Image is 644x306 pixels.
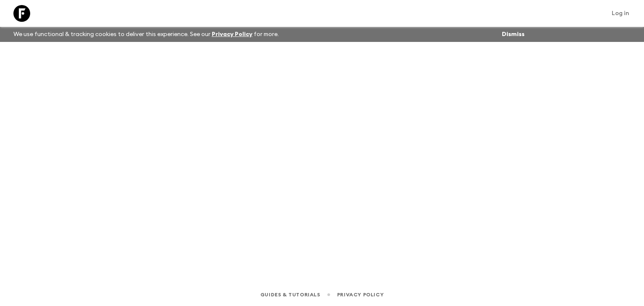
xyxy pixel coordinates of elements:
p: We use functional & tracking cookies to deliver this experience. See our for more. [10,27,282,42]
button: Dismiss [500,29,527,40]
a: Guides & Tutorials [260,290,320,299]
a: Privacy Policy [337,290,384,299]
a: Privacy Policy [212,31,252,37]
a: Log in [607,8,634,19]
